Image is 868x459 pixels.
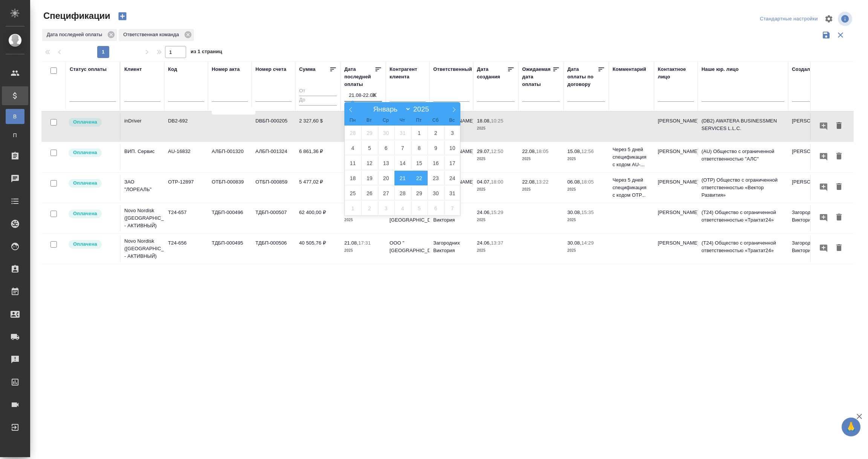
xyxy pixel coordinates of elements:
[411,186,428,200] span: Август 29, 2025
[47,31,105,38] p: Дата последней оплаты
[295,205,341,231] td: 62 400,00 ₽
[658,66,694,81] div: Контактное лицо
[208,144,252,170] td: АЛБП-001320
[70,66,107,73] div: Статус оплаты
[255,66,286,73] div: Номер счета
[491,118,503,124] p: 10:25
[295,174,341,201] td: 5 477,02 ₽
[833,241,845,255] button: Удалить
[124,117,160,125] p: inDriver
[429,236,473,262] td: Загородних Виктория
[361,118,377,123] span: Вт
[344,240,358,246] p: 21.08,
[477,240,491,246] p: 24.06,
[394,141,411,155] span: Август 7, 2025
[345,171,361,185] span: Август 18, 2025
[758,13,820,25] div: split button
[522,148,536,154] p: 22.08,
[698,173,788,203] td: (OTP) Общество с ограниченной ответственностью «Вектор Развития»
[788,205,832,231] td: Загородних Виктория
[73,240,97,248] p: Оплачена
[654,205,698,231] td: [PERSON_NAME]
[411,171,428,185] span: Август 22, 2025
[164,174,208,201] td: OTP-12897
[581,240,594,246] p: 14:29
[378,186,394,200] span: Август 27, 2025
[124,237,160,260] p: Novo Nordisk ([GEOGRAPHIC_DATA] - АКТИВНЫЙ)
[522,66,552,88] div: Ожидаемая дата оплаты
[358,240,371,246] p: 17:31
[536,179,549,185] p: 13:22
[833,150,845,164] button: Удалить
[344,216,382,224] p: 2025
[168,66,177,73] div: Код
[113,10,131,23] button: Создать
[361,141,378,155] span: Август 5, 2025
[345,125,361,140] span: Июль 28, 2025
[345,201,361,216] span: Сентябрь 1, 2025
[42,29,117,41] div: Дата последней оплаты
[394,118,411,123] span: Чт
[252,236,295,262] td: ТДБП-000506
[164,236,208,262] td: T24-656
[394,156,411,170] span: Август 14, 2025
[378,156,394,170] span: Август 13, 2025
[522,186,560,193] p: 2025
[345,186,361,200] span: Август 25, 2025
[6,128,24,143] a: П
[654,174,698,201] td: [PERSON_NAME]
[411,156,428,170] span: Август 15, 2025
[295,236,341,262] td: 40 505,76 ₽
[433,66,472,73] div: Ответственный
[792,66,810,73] div: Создал
[444,201,461,216] span: Сентябрь 7, 2025
[411,141,428,155] span: Август 8, 2025
[378,201,394,216] span: Сентябрь 3, 2025
[378,125,394,140] span: Июль 30, 2025
[427,118,444,123] span: Сб
[698,236,788,262] td: (T24) Общество с ограниченной ответственностью «Трактат24»
[536,148,549,154] p: 18:05
[9,132,21,139] span: П
[361,171,378,185] span: Август 19, 2025
[698,205,788,231] td: (T24) Общество с ограниченной ответственностью «Трактат24»
[491,148,503,154] p: 12:50
[567,179,581,185] p: 06.08,
[394,171,411,185] span: Август 21, 2025
[164,205,208,231] td: T24-657
[477,148,491,154] p: 29.07,
[833,211,845,225] button: Удалить
[567,240,581,246] p: 30.08,
[477,210,491,215] p: 24.06,
[299,87,337,96] input: От
[613,146,650,168] p: Через 5 дней спецификация с кодом AU-...
[581,210,594,215] p: 15:35
[73,118,97,126] p: Оплачена
[698,113,788,140] td: (DB2) AWATERA BUSINESSMEN SERVICES L.L.C.
[370,105,411,113] select: Month
[477,186,515,193] p: 2025
[344,118,361,123] span: Пн
[124,148,160,155] p: ВИП. Сервис
[428,186,444,200] span: Август 30, 2025
[378,171,394,185] span: Август 20, 2025
[477,118,491,124] p: 18.08,
[123,31,182,38] p: Ответственная команда
[788,236,832,262] td: Загородних Виктория
[444,141,461,155] span: Август 10, 2025
[444,125,461,140] span: Август 3, 2025
[361,156,378,170] span: Август 12, 2025
[701,66,739,73] div: Наше юр. лицо
[654,236,698,262] td: [PERSON_NAME]
[428,125,444,140] span: Август 2, 2025
[299,66,315,73] div: Сумма
[477,247,515,254] p: 2025
[73,149,97,156] p: Оплачена
[394,186,411,200] span: Август 28, 2025
[654,113,698,140] td: [PERSON_NAME]
[394,125,411,140] span: Июль 31, 2025
[191,47,222,58] span: из 1 страниц
[41,10,110,22] span: Спецификации
[377,118,394,123] span: Ср
[444,171,461,185] span: Август 24, 2025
